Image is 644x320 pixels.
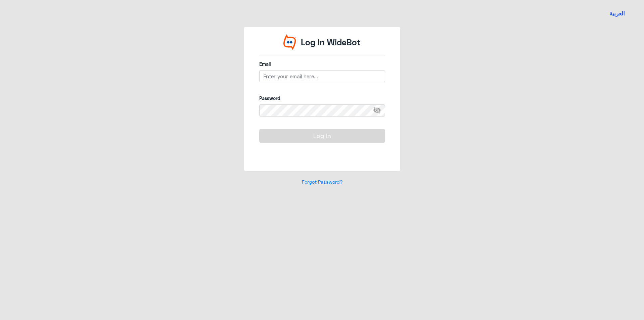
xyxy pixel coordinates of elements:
[605,5,629,22] a: Switch language
[373,104,385,117] span: visibility_off
[301,36,361,49] p: Log In WideBot
[259,95,385,102] label: Password
[283,34,296,50] img: Widebot Logo
[259,60,385,67] label: Email
[259,70,385,82] input: Enter your email here...
[609,9,625,18] button: العربية
[302,179,342,185] a: Forgot Password?
[259,129,385,142] button: Log In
